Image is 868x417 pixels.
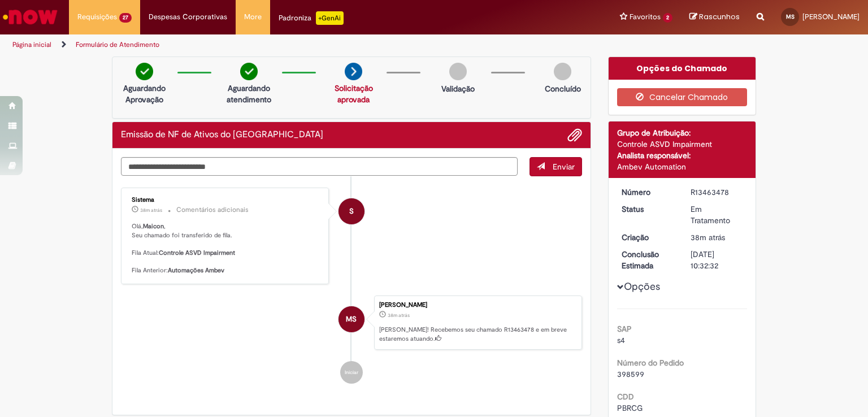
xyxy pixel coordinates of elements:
div: [PERSON_NAME] [379,302,576,309]
div: Grupo de Atribuição: [617,127,748,138]
span: 38m atrás [140,207,162,214]
ul: Histórico de tíquete [121,176,582,395]
time: 29/08/2025 16:32:33 [140,207,162,214]
a: Formulário de Atendimento [76,40,159,49]
textarea: Digite sua mensagem aqui... [121,157,518,176]
div: System [338,198,364,224]
span: Despesas Corporativas [149,11,227,23]
div: Padroniza [279,11,344,25]
h2: Emissão de NF de Ativos do ASVD Histórico de tíquete [121,130,323,140]
span: Enviar [553,162,575,172]
div: Maicon Souza [338,306,364,332]
span: Rascunhos [699,11,740,22]
div: Em Tratamento [691,203,743,226]
span: 38m atrás [691,232,725,242]
dt: Status [613,203,683,215]
span: Requisições [77,11,117,23]
b: CDD [617,392,634,402]
div: Analista responsável: [617,150,748,161]
span: s4 [617,335,625,345]
a: Solicitação aprovada [335,83,373,105]
li: Maicon Souza [121,296,582,350]
div: 29/08/2025 16:32:28 [691,232,743,243]
dt: Conclusão Estimada [613,249,683,271]
ul: Trilhas de página [8,34,570,55]
span: 398599 [617,369,644,379]
img: check-circle-green.png [136,63,153,80]
div: R13463478 [691,186,743,198]
span: [PERSON_NAME] [802,12,860,21]
img: check-circle-green.png [240,63,258,80]
div: Opções do Chamado [609,57,756,80]
span: 38m atrás [388,312,410,319]
span: More [244,11,262,23]
div: [DATE] 10:32:32 [691,249,743,271]
small: Comentários adicionais [176,205,249,215]
p: Aguardando Aprovação [117,82,172,105]
b: Número do Pedido [617,358,684,368]
span: MS [786,13,795,20]
img: ServiceNow [1,6,59,28]
p: Aguardando atendimento [222,82,276,105]
button: Enviar [530,157,582,176]
div: Sistema [132,197,320,203]
span: S [349,198,354,225]
time: 29/08/2025 16:32:28 [691,232,725,242]
span: 27 [119,13,132,23]
dt: Criação [613,232,683,243]
p: Validação [441,83,475,94]
p: [PERSON_NAME]! Recebemos seu chamado R13463478 e em breve estaremos atuando. [379,325,576,343]
button: Cancelar Chamado [617,88,748,106]
div: Controle ASVD Impairment [617,138,748,150]
img: img-circle-grey.png [554,63,571,80]
span: MS [346,306,357,333]
span: 2 [663,13,672,23]
p: Concluído [545,83,581,94]
img: img-circle-grey.png [449,63,467,80]
div: Ambev Automation [617,161,748,172]
b: Maicon [143,222,164,231]
span: Favoritos [630,11,661,23]
b: SAP [617,324,632,334]
a: Página inicial [12,40,51,49]
b: Controle ASVD Impairment [159,249,235,257]
img: arrow-next.png [345,63,362,80]
a: Rascunhos [689,12,740,23]
span: PBRCG [617,403,643,413]
dt: Número [613,186,683,198]
b: Automações Ambev [168,266,224,275]
time: 29/08/2025 16:32:28 [388,312,410,319]
p: +GenAi [316,11,344,25]
button: Adicionar anexos [567,128,582,142]
p: Olá, , Seu chamado foi transferido de fila. Fila Atual: Fila Anterior: [132,222,320,275]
